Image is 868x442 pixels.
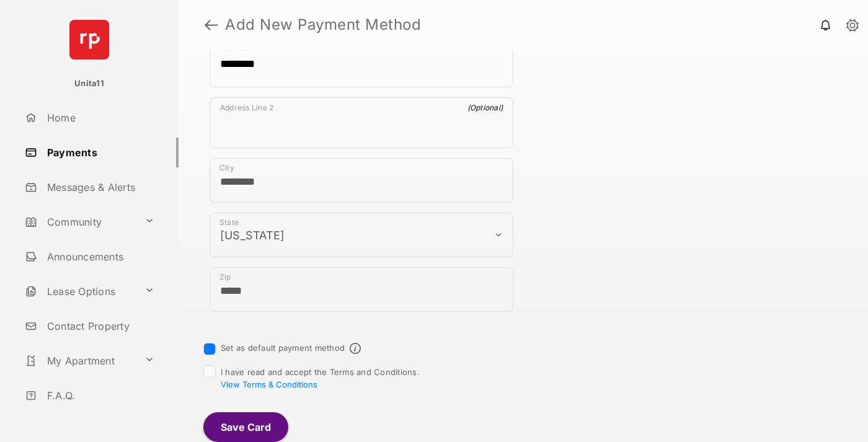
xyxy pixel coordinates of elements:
[210,97,513,148] div: payment_method_screening[postal_addresses][addressLine2]
[221,367,420,389] span: I have read and accept the Terms and Conditions.
[221,379,317,389] button: I have read and accept the Terms and Conditions.
[221,343,345,353] label: Set as default payment method
[20,276,139,306] a: Lease Options
[225,17,421,32] strong: Add New Payment Method
[350,343,361,354] span: Default payment method info
[20,138,179,167] a: Payments
[74,77,104,90] p: Unita11
[20,103,179,133] a: Home
[210,267,513,312] div: payment_method_screening[postal_addresses][postalCode]
[210,213,513,257] div: payment_method_screening[postal_addresses][administrativeArea]
[210,37,513,87] div: payment_method_screening[postal_addresses][addressLine1]
[203,412,288,442] button: Save Card
[20,311,179,341] a: Contact Property
[20,381,179,410] a: F.A.Q.
[69,20,109,60] img: svg+xml;base64,PHN2ZyB4bWxucz0iaHR0cDovL3d3dy53My5vcmcvMjAwMC9zdmciIHdpZHRoPSI2NCIgaGVpZ2h0PSI2NC...
[20,172,179,202] a: Messages & Alerts
[210,158,513,203] div: payment_method_screening[postal_addresses][locality]
[20,242,179,272] a: Announcements
[20,207,139,237] a: Community
[20,346,139,376] a: My Apartment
